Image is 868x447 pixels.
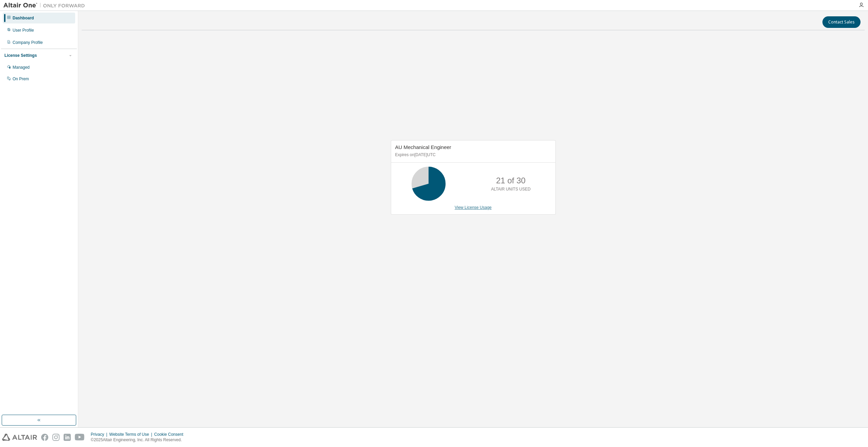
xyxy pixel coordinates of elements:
[154,432,187,437] div: Cookie Consent
[13,28,34,33] div: User Profile
[455,205,492,210] a: View License Usage
[491,186,531,192] p: ALTAIR UNITS USED
[822,16,861,28] button: Contact Sales
[2,434,37,441] img: altair_logo.svg
[13,15,34,21] div: Dashboard
[3,2,88,9] img: Altair One
[109,432,154,437] div: Website Terms of Use
[75,434,85,441] img: youtube.svg
[395,152,550,158] p: Expires on [DATE] UTC
[41,434,48,441] img: facebook.svg
[13,76,29,82] div: On Prem
[4,53,37,58] div: License Settings
[91,437,187,443] p: © 2025 Altair Engineering, Inc. All Rights Reserved.
[13,65,30,70] div: Managed
[13,40,43,45] div: Company Profile
[395,144,451,150] span: AU Mechanical Engineer
[52,434,60,441] img: instagram.svg
[64,434,71,441] img: linkedin.svg
[496,175,525,186] p: 21 of 30
[91,432,109,437] div: Privacy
